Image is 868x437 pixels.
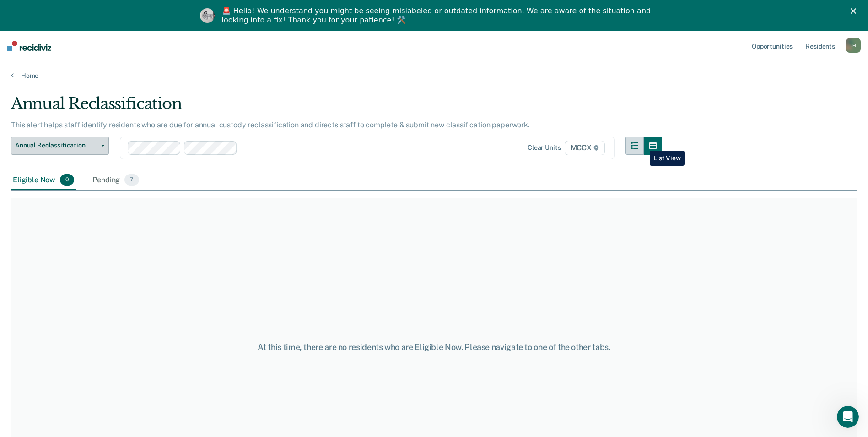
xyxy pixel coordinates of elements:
[11,120,530,129] p: This alert helps staff identify residents who are due for annual custody reclassification and dir...
[91,170,140,191] div: Pending7
[565,141,605,155] span: MCCX
[11,170,76,191] div: Eligible Now0
[60,174,74,186] span: 0
[846,38,861,53] div: J H
[223,342,646,352] div: At this time, there are no residents who are Eligible Now. Please navigate to one of the other tabs.
[124,174,139,186] span: 7
[803,31,837,60] a: Residents
[11,137,109,155] button: Annual Reclassification
[846,38,861,53] button: JH
[11,94,662,120] div: Annual Reclassification
[11,71,857,80] a: Home
[200,8,215,23] img: Profile image for Kim
[528,144,561,152] div: Clear units
[851,8,860,14] div: Close
[837,406,859,428] iframe: Intercom live chat
[750,31,794,60] a: Opportunities
[222,6,654,25] div: 🚨 Hello! We understand you might be seeing mislabeled or outdated information. We are aware of th...
[7,41,51,51] img: Recidiviz
[15,142,97,149] span: Annual Reclassification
